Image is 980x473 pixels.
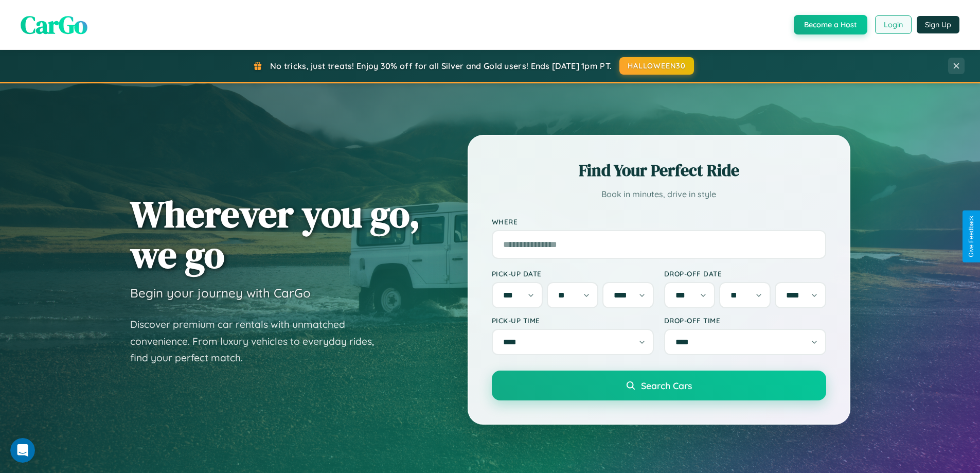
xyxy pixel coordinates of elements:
[10,438,35,463] iframe: Intercom live chat
[492,316,654,325] label: Pick-up Time
[492,187,826,202] p: Book in minutes, drive in style
[641,380,692,391] span: Search Cars
[130,316,387,366] p: Discover premium car rentals with unmatched convenience. From luxury vehicles to everyday rides, ...
[492,371,826,400] button: Search Cars
[492,269,654,278] label: Pick-up Date
[21,8,87,42] span: CarGo
[664,269,826,278] label: Drop-off Date
[664,316,826,325] label: Drop-off Time
[270,61,612,71] span: No tricks, just treats! Enjoy 30% off for all Silver and Gold users! Ends [DATE] 1pm PT.
[917,16,959,33] button: Sign Up
[875,15,912,34] button: Login
[130,194,420,275] h1: Wherever you go, we go
[492,217,826,226] label: Where
[619,57,694,75] button: HALLOWEEN30
[130,285,311,301] h3: Begin your journey with CarGo
[968,216,975,257] div: Give Feedback
[492,159,826,182] h2: Find Your Perfect Ride
[794,15,867,34] button: Become a Host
